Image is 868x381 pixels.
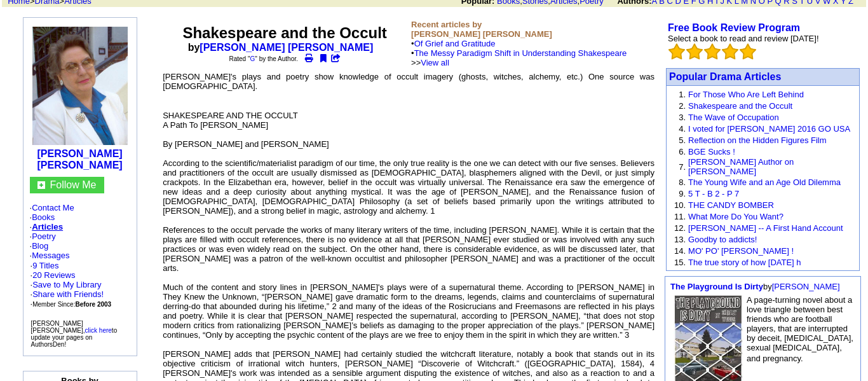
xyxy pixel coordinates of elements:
[32,232,56,241] a: Poetry
[32,212,55,222] a: Books
[411,20,552,39] b: Recent articles by [PERSON_NAME] [PERSON_NAME]
[722,43,738,60] img: bigemptystars.png
[688,135,827,145] a: Reflection on the Hidden Figures Film
[674,223,686,233] font: 12.
[688,113,779,122] a: The Wave of Occupation
[32,251,69,260] a: Messages
[688,200,774,210] a: THE CANDY BOMBER
[686,43,703,60] img: bigemptystars.png
[688,212,783,221] a: What More Do You Want?
[670,282,763,291] a: The Playground Is Dirty
[688,90,804,99] a: For Those Who Are Left Behind
[688,124,850,134] a: I voted for [PERSON_NAME] 2016 GO USA
[740,43,756,60] img: bigemptystars.png
[421,58,449,67] a: View all
[250,55,255,62] a: G
[674,246,686,256] font: 14.
[85,327,112,334] a: click here
[679,189,686,198] font: 9.
[163,72,654,91] font: [PERSON_NAME]'s plays and poetry show knowledge of occult imagery (ghosts, witches, alchemy, etc....
[674,200,686,210] font: 10.
[414,39,496,48] a: Of Grief and Gratitude
[411,48,627,67] font: • >>
[31,261,112,308] font: · ·
[37,148,122,170] a: [PERSON_NAME] [PERSON_NAME]
[669,71,781,82] a: Popular Drama Articles
[679,124,686,134] font: 4.
[679,113,686,122] font: 3.
[188,42,382,53] b: by
[32,222,63,232] a: Articles
[37,181,45,189] img: gc.jpg
[50,179,97,190] a: Follow Me
[679,177,686,187] font: 8.
[668,43,685,60] img: bigemptystars.png
[32,301,111,308] font: Member Since:
[32,261,58,270] a: 9 Titles
[679,101,686,111] font: 2.
[679,147,686,156] font: 6.
[688,189,739,198] a: 5 T - B 2 - P 7
[772,282,840,291] a: [PERSON_NAME]
[32,27,128,145] img: 348.jpg
[688,147,735,156] a: BGE Sucks !
[674,235,686,244] font: 13.
[679,135,686,145] font: 5.
[747,295,853,363] font: A page-turning novel about a love triangle between best friends who are football players, that ar...
[30,203,130,309] font: · · · · ·
[668,34,819,43] font: Select a book to read and review [DATE]!
[32,280,101,289] a: Save to My Library
[32,203,74,212] a: Contact Me
[704,43,721,60] img: bigemptystars.png
[31,320,118,348] font: [PERSON_NAME] [PERSON_NAME], to update your pages on AuthorsDen!
[688,157,794,176] a: [PERSON_NAME] Author on [PERSON_NAME]
[31,280,104,308] font: · · ·
[32,241,48,251] a: Blog
[688,258,801,267] a: The true story of how [DATE] h
[32,289,104,299] a: Share with Friends!
[688,246,794,256] a: MO' PO' [PERSON_NAME] !
[30,251,70,260] font: ·
[688,223,843,233] a: [PERSON_NAME] -- A First Hand Account
[674,258,686,267] font: 15.
[411,39,627,67] font: •
[182,24,386,41] font: Shakespeare and the Occult
[75,301,111,308] b: Before 2003
[674,212,686,221] font: 11.
[668,22,800,33] a: Free Book Review Program
[688,235,757,244] a: Goodby to addicts!
[688,101,792,111] a: Shakespeare and the Occult
[200,42,373,53] a: [PERSON_NAME] [PERSON_NAME]
[414,48,627,58] a: The Messy Paradigm Shift in Understanding Shakespeare
[679,90,686,99] font: 1.
[679,162,686,172] font: 7.
[670,282,840,291] font: by
[32,270,75,280] a: 20 Reviews
[688,177,841,187] a: The Young Wife and an Age Old Dilemma
[229,55,298,62] font: Rated " " by the Author.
